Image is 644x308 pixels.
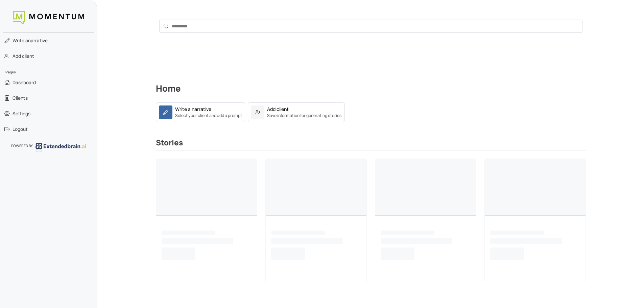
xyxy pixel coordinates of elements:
span: Logout [13,126,28,133]
span: Add client [13,53,34,60]
span: Dashboard [13,79,36,86]
small: Select your client and add a prompt [175,113,242,119]
a: Add clientSave information for generating stories [248,102,345,122]
span: Write a [13,38,28,44]
img: logo [35,143,86,151]
a: Add clientSave information for generating stories [248,108,345,115]
small: Save information for generating stories [267,113,342,119]
div: Write a narrative [175,105,211,113]
span: Clients [13,95,28,101]
a: Write a narrativeSelect your client and add a prompt [156,102,245,122]
span: Settings [13,110,30,117]
a: Write a narrativeSelect your client and add a prompt [156,108,245,115]
h2: Home [156,84,586,97]
div: Add client [267,105,289,113]
h3: Stories [156,138,586,150]
img: logo [13,11,84,24]
span: narrative [13,37,48,44]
